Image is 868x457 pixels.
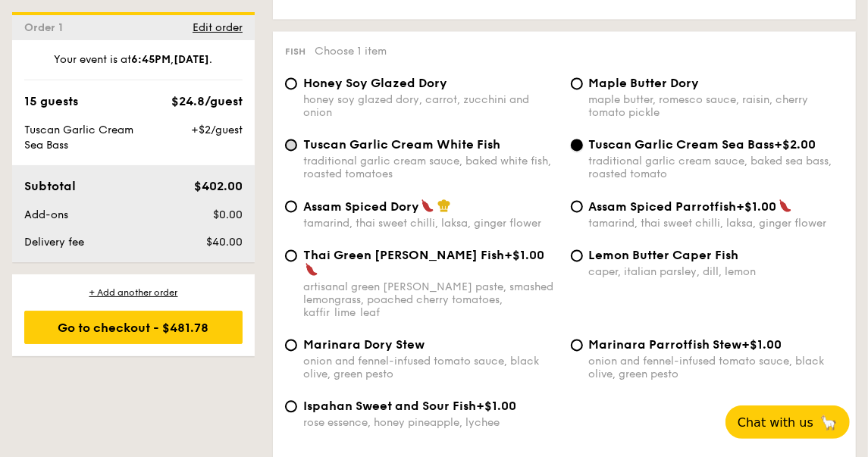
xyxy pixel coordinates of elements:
input: Tuscan Garlic Cream White Fishtraditional garlic cream sauce, baked white fish, roasted tomatoes [285,139,297,151]
span: Tuscan Garlic Cream White Fish [303,137,500,152]
img: icon-spicy.37a8142b.svg [779,199,792,212]
img: icon-spicy.37a8142b.svg [421,199,434,212]
span: +$2.00 [775,137,816,152]
input: Marinara Parrotfish Stew+$1.00onion and fennel-infused tomato sauce, black olive, green pesto [571,339,583,351]
input: Honey Soy Glazed Doryhoney soy glazed dory, carrot, zucchini and onion [285,77,297,89]
span: 🦙 [819,414,838,431]
span: +$1.00 [742,337,782,352]
span: Choose 1 item [315,45,387,58]
span: $0.00 [213,208,243,221]
span: Fish [285,46,306,57]
input: Lemon Butter Caper Fishcaper, italian parsley, dill, lemon [571,249,583,261]
input: Assam Spiced Dorytamarind, thai sweet chilli, laksa, ginger flower [285,200,297,212]
div: tamarind, thai sweet chilli, laksa, ginger flower [303,217,559,230]
div: rose essence, honey pineapple, lychee [303,416,559,429]
strong: 6:45PM [132,53,171,66]
div: honey soy glazed dory, carrot, zucchini and onion [303,93,559,119]
div: + Add another order [24,286,243,299]
div: 15 guests [24,92,78,111]
div: maple butter, romesco sauce, raisin, cherry tomato pickle [589,93,844,119]
span: Maple Butter Dory [589,76,700,90]
span: Chat with us [738,415,813,430]
span: Subtotal [24,179,76,193]
div: caper, italian parsley, dill, lemon [589,265,844,278]
span: Ispahan Sweet and Sour Fish [303,399,476,413]
button: Chat with us🦙 [725,405,850,439]
div: Go to checkout - $481.78 [24,311,243,344]
input: Tuscan Garlic Cream Sea Bass+$2.00traditional garlic cream sauce, baked sea bass, roasted tomato [571,139,583,151]
div: onion and fennel-infused tomato sauce, black olive, green pesto [303,355,559,380]
span: Marinara Parrotfish Stew [589,337,742,352]
span: +$1.00 [476,399,516,413]
span: Marinara Dory Stew [303,337,425,352]
span: Lemon Butter Caper Fish [589,248,739,262]
span: Delivery fee [24,236,84,249]
div: tamarind, thai sweet chilli, laksa, ginger flower [589,217,844,230]
span: Tuscan Garlic Cream Sea Bass [589,137,775,152]
div: onion and fennel-infused tomato sauce, black olive, green pesto [589,355,844,380]
span: $40.00 [206,236,243,249]
span: Edit order [193,21,243,34]
img: icon-chef-hat.a58ddaea.svg [437,199,451,212]
span: Order 1 [24,21,69,34]
input: Ispahan Sweet and Sour Fish+$1.00rose essence, honey pineapple, lychee [285,400,297,412]
strong: [DATE] [174,53,210,66]
span: +$1.00 [737,199,777,214]
div: traditional garlic cream sauce, baked white fish, roasted tomatoes [303,155,559,180]
span: Honey Soy Glazed Dory [303,76,447,90]
span: Tuscan Garlic Cream Sea Bass [24,124,133,152]
div: Your event is at , . [24,52,243,80]
span: +$1.00 [504,248,544,262]
input: Marinara Dory Stewonion and fennel-infused tomato sauce, black olive, green pesto [285,339,297,351]
span: $402.00 [194,179,243,193]
div: traditional garlic cream sauce, baked sea bass, roasted tomato [589,155,844,180]
input: Maple Butter Dorymaple butter, romesco sauce, raisin, cherry tomato pickle [571,77,583,89]
span: Assam Spiced Dory [303,199,419,214]
input: Assam Spiced Parrotfish+$1.00tamarind, thai sweet chilli, laksa, ginger flower [571,200,583,212]
span: Add-ons [24,208,68,221]
span: +$2/guest [191,124,243,136]
div: $24.8/guest [171,92,243,111]
div: artisanal green [PERSON_NAME] paste, smashed lemongrass, poached cherry tomatoes, kaffir lime leaf [303,280,559,319]
span: Thai Green [PERSON_NAME] Fish [303,248,504,262]
img: icon-spicy.37a8142b.svg [305,262,318,276]
input: Thai Green [PERSON_NAME] Fish+$1.00artisanal green [PERSON_NAME] paste, smashed lemongrass, poach... [285,249,297,261]
span: Assam Spiced Parrotfish [589,199,737,214]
